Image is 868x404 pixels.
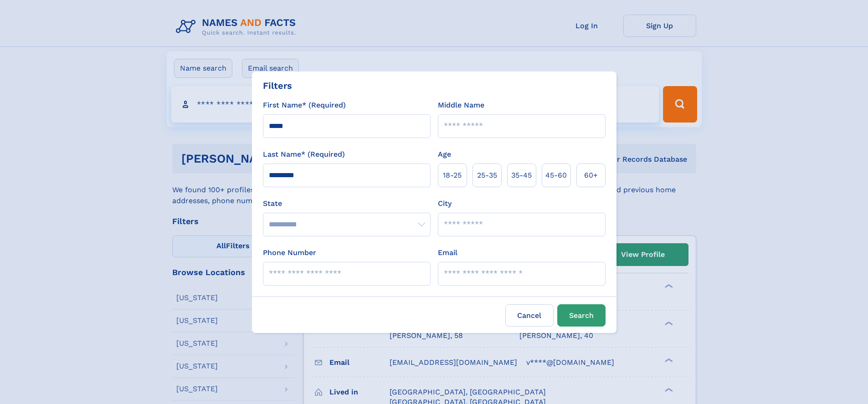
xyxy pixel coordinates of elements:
label: Age [438,149,451,160]
label: City [438,198,452,209]
label: State [263,198,431,209]
span: 25‑35 [477,170,497,181]
label: Last Name* (Required) [263,149,345,160]
label: Phone Number [263,247,316,258]
label: Email [438,247,457,258]
label: First Name* (Required) [263,100,346,111]
label: Middle Name [438,100,484,111]
span: 18‑25 [443,170,462,181]
button: Search [557,304,606,327]
label: Cancel [505,304,554,327]
span: 35‑45 [511,170,532,181]
span: 60+ [584,170,598,181]
span: 45‑60 [545,170,567,181]
div: Filters [263,79,292,92]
